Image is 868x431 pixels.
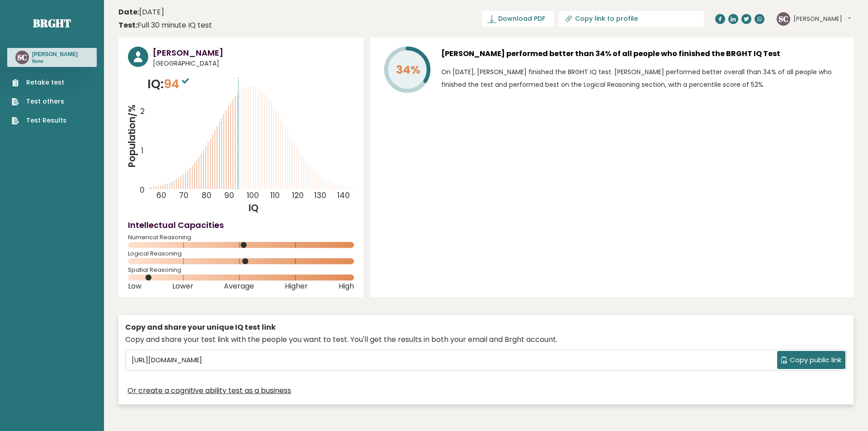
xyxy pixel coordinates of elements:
span: Download PDF [498,14,545,24]
tspan: 34% [396,62,420,78]
h3: [PERSON_NAME] [32,51,78,58]
a: Retake test [12,78,66,87]
a: Or create a cognitive ability test as a business [127,385,291,396]
p: IQ: [147,75,191,93]
p: None [32,58,78,65]
tspan: 60 [156,190,166,201]
tspan: 0 [140,185,145,196]
span: 94 [164,76,191,92]
tspan: 90 [224,190,234,201]
text: SC [778,13,788,24]
tspan: Population/% [125,104,138,168]
tspan: IQ [249,201,259,214]
tspan: 110 [270,190,280,201]
a: Brght [33,16,71,30]
tspan: 70 [179,190,189,201]
h3: [PERSON_NAME] [153,47,354,59]
a: Test Results [12,116,66,125]
h4: Intellectual Capacities [128,219,354,231]
tspan: 120 [292,190,304,201]
tspan: 2 [140,106,145,117]
p: On [DATE], [PERSON_NAME] finished the BRGHT IQ test. [PERSON_NAME] performed better overall than ... [441,66,844,91]
tspan: 1 [141,145,143,156]
span: [GEOGRAPHIC_DATA] [153,59,354,68]
button: Copy public link [777,351,845,369]
h3: [PERSON_NAME] performed better than 34% of all people who finished the BRGHT IQ Test [441,47,844,61]
span: Higher [285,284,308,288]
span: Low [128,284,142,288]
div: Copy and share your test link with the people you want to test. You'll get the results in both yo... [125,334,847,345]
b: Test: [118,20,137,30]
span: Average [224,284,254,288]
a: Download PDF [482,11,554,27]
tspan: 140 [338,190,350,201]
span: Numerical Reasoning [128,236,354,239]
button: [PERSON_NAME] [793,14,851,24]
span: Logical Reasoning [128,252,354,256]
div: Copy and share your unique IQ test link [125,322,847,333]
text: SC [17,52,27,62]
a: Test others [12,97,66,106]
tspan: 80 [202,190,212,201]
span: High [339,284,354,288]
time: [DATE] [118,7,164,18]
span: Lower [172,284,193,288]
tspan: 130 [315,190,327,201]
tspan: 100 [247,190,259,201]
span: Spatial Reasoning [128,268,354,272]
div: Full 30 minute IQ test [118,20,212,31]
b: Date: [118,7,139,17]
span: Copy public link [790,355,841,365]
